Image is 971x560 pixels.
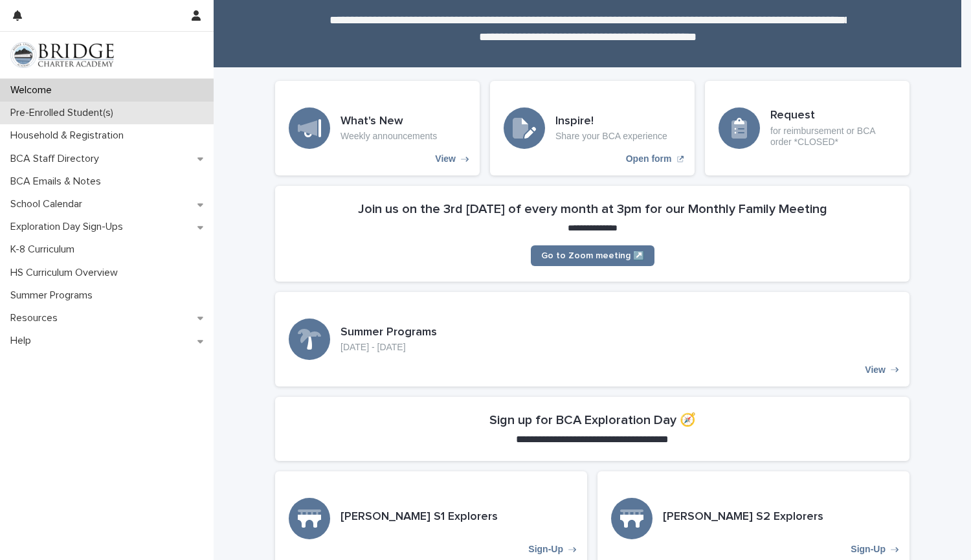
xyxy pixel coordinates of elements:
p: [DATE] - [DATE] [340,342,437,353]
h3: What's New [340,115,437,129]
p: Open form [626,153,672,164]
p: K-8 Curriculum [5,243,85,256]
h3: Summer Programs [340,326,437,340]
p: Sign-Up [851,544,886,555]
h3: [PERSON_NAME] S1 Explorers [340,510,498,524]
p: HS Curriculum Overview [5,267,128,279]
p: Pre-Enrolled Student(s) [5,107,124,119]
p: Sign-Up [528,544,563,555]
h3: [PERSON_NAME] S2 Explorers [663,510,823,524]
p: Share your BCA experience [555,131,667,142]
h3: Request [770,109,896,123]
span: Go to Zoom meeting ↗️ [541,251,644,260]
p: Exploration Day Sign-Ups [5,221,133,233]
p: Welcome [5,84,62,96]
a: View [275,81,480,175]
p: View [435,153,456,164]
img: V1C1m3IdTEidaUdm9Hs0 [10,42,114,68]
p: Resources [5,312,68,324]
p: Help [5,335,41,347]
p: View [865,364,886,375]
p: Weekly announcements [340,131,437,142]
h2: Sign up for BCA Exploration Day 🧭 [489,412,696,428]
a: View [275,292,910,386]
h3: Inspire! [555,115,667,129]
a: Open form [490,81,695,175]
p: BCA Emails & Notes [5,175,111,188]
p: School Calendar [5,198,93,210]
p: for reimbursement or BCA order *CLOSED* [770,126,896,148]
p: BCA Staff Directory [5,153,109,165]
p: Household & Registration [5,129,134,142]
a: Go to Zoom meeting ↗️ [531,245,654,266]
p: Summer Programs [5,289,103,302]
h2: Join us on the 3rd [DATE] of every month at 3pm for our Monthly Family Meeting [358,201,827,217]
